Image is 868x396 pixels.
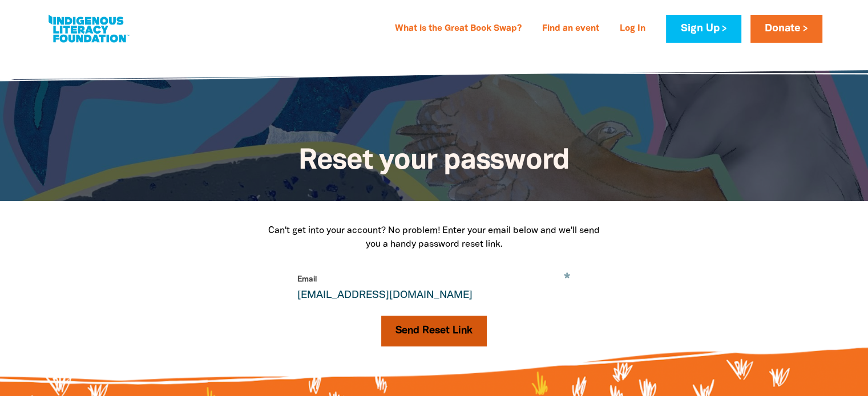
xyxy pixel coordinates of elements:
[381,316,487,346] button: Send Reset Link
[388,20,528,38] a: What is the Great Book Swap?
[535,20,606,38] a: Find an event
[298,148,570,174] span: Reset your password
[666,15,741,43] a: Sign Up
[263,224,605,251] p: Can't get into your account? No problem! Enter your email below and we'll send you a handy passwo...
[613,20,652,38] a: Log In
[750,15,822,43] a: Donate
